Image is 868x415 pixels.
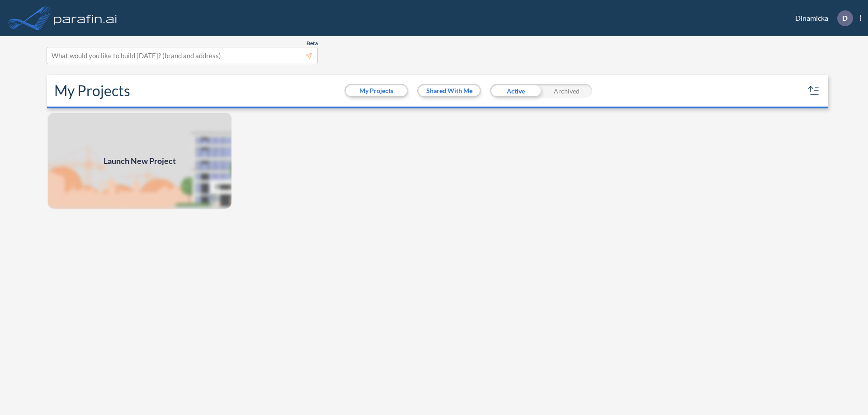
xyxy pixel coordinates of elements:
[782,10,861,26] div: Dinamicka
[54,82,130,99] h2: My Projects
[47,112,232,210] a: Launch New Project
[842,14,848,22] p: D
[52,9,119,27] img: logo
[47,112,232,210] img: add
[490,84,541,98] div: Active
[419,85,480,96] button: Shared With Me
[307,40,318,47] span: Beta
[346,85,407,96] button: My Projects
[104,155,176,167] span: Launch New Project
[807,84,821,98] button: sort
[541,84,592,98] div: Archived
